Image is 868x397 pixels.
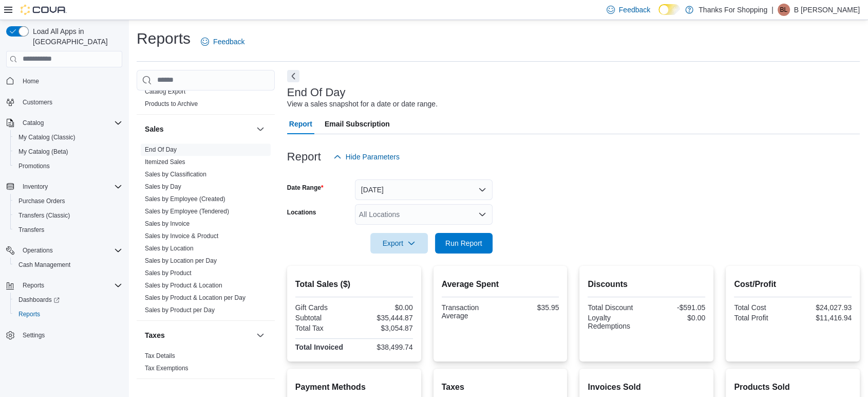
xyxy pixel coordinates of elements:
[14,209,74,222] a: Transfers (Classic)
[21,5,67,15] img: Cova
[145,364,188,372] span: Tax Exemptions
[14,224,48,236] a: Transfers
[18,133,76,141] span: My Catalog (Classic)
[18,226,44,234] span: Transfers
[14,160,122,172] span: Promotions
[137,85,275,114] div: Products
[10,223,126,237] button: Transfers
[145,306,215,314] span: Sales by Product per Day
[2,116,126,130] button: Catalog
[23,331,45,339] span: Settings
[145,244,194,252] span: Sales by Location
[18,329,122,341] span: Settings
[734,314,790,322] div: Total Profit
[23,281,44,290] span: Reports
[10,208,126,223] button: Transfers (Classic)
[18,310,40,318] span: Reports
[287,70,299,82] button: Next
[14,224,122,236] span: Transfers
[295,278,413,291] h2: Total Sales ($)
[254,329,267,341] button: Taxes
[10,130,126,145] button: My Catalog (Classic)
[649,314,705,322] div: $0.00
[295,324,352,332] div: Total Tax
[289,114,312,134] span: Report
[18,75,122,87] span: Home
[442,303,498,320] div: Transaction Average
[329,147,404,167] button: Hide Parameters
[734,381,852,393] h2: Products Sold
[794,4,860,16] p: B [PERSON_NAME]
[145,365,188,372] a: Tax Exemptions
[10,293,126,307] a: Dashboards
[145,146,177,154] span: End Of Day
[254,123,267,135] button: Sales
[145,294,246,301] a: Sales by Product & Location per Day
[287,151,321,163] h3: Report
[29,26,122,47] span: Load All Apps in [GEOGRAPHIC_DATA]
[18,181,52,193] button: Inventory
[145,220,190,228] span: Sales by Invoice
[10,194,126,208] button: Purchase Orders
[18,279,122,292] span: Reports
[23,119,44,127] span: Catalog
[18,296,60,304] span: Dashboards
[18,244,57,257] button: Operations
[2,328,126,342] button: Settings
[18,279,48,292] button: Reports
[356,324,412,332] div: $3,054.87
[23,183,48,191] span: Inventory
[478,210,486,219] button: Open list of options
[588,303,644,312] div: Total Discount
[442,278,559,291] h2: Average Spent
[145,87,185,96] span: Catalog Export
[145,208,229,215] a: Sales by Employee (Tendered)
[356,343,412,351] div: $38,499.74
[2,95,126,110] button: Customers
[356,303,412,312] div: $0.00
[18,117,122,129] span: Catalog
[14,131,122,143] span: My Catalog (Classic)
[145,232,218,240] a: Sales by Invoice & Product
[145,269,192,277] a: Sales by Product
[197,31,249,52] a: Feedback
[287,184,324,192] label: Date Range
[145,232,218,240] span: Sales by Invoice & Product
[295,381,413,393] h2: Payment Methods
[14,209,122,222] span: Transfers (Classic)
[619,5,650,15] span: Feedback
[658,4,680,15] input: Dark Mode
[588,314,644,330] div: Loyalty Redemptions
[14,294,64,306] a: Dashboards
[145,330,252,340] button: Taxes
[10,145,126,159] button: My Catalog (Beta)
[295,303,352,312] div: Gift Cards
[18,181,122,193] span: Inventory
[356,314,412,322] div: $35,444.87
[145,183,181,190] a: Sales by Day
[213,37,244,47] span: Feedback
[145,195,225,203] a: Sales by Employee (Created)
[6,69,122,370] nav: Complex example
[14,131,80,143] a: My Catalog (Classic)
[795,314,852,322] div: $11,416.94
[14,146,72,158] a: My Catalog (Beta)
[145,195,225,203] span: Sales by Employee (Created)
[355,179,493,200] button: [DATE]
[14,308,44,320] a: Reports
[771,4,773,16] p: |
[18,211,70,220] span: Transfers (Classic)
[145,306,215,314] a: Sales by Product per Day
[18,197,65,205] span: Purchase Orders
[295,343,343,351] strong: Total Invoiced
[137,28,191,49] h1: Reports
[14,308,122,320] span: Reports
[588,278,705,291] h2: Discounts
[287,86,346,99] h3: End Of Day
[145,171,206,178] a: Sales by Classification
[14,160,54,172] a: Promotions
[18,329,49,341] a: Settings
[145,124,164,134] h3: Sales
[287,208,316,216] label: Locations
